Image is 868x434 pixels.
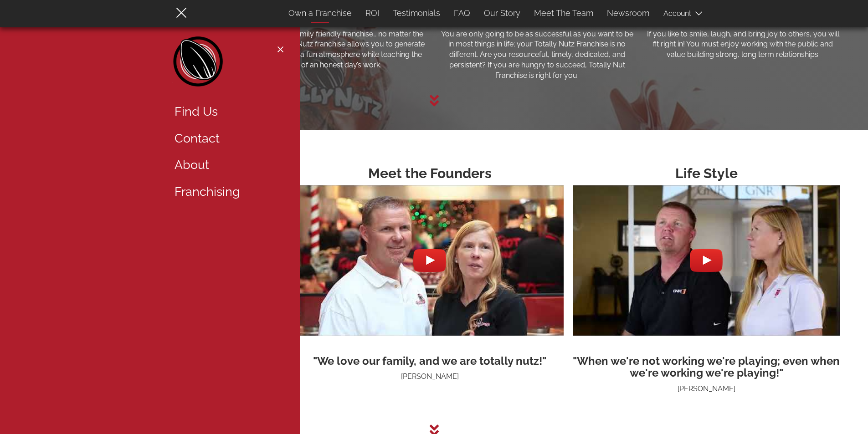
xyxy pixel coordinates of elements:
a: Home [172,36,225,91]
a: Contact [168,125,286,152]
p: If you like to smile, laugh, and bring joy to others, you will fit right in! You must enjoy worki... [647,29,839,61]
a: Newsroom [600,4,656,23]
a: Our Story [477,4,527,23]
a: FAQ [447,4,477,23]
span: [PERSON_NAME] [401,372,459,381]
span: [PERSON_NAME] [678,384,735,393]
h2: Meet the Founders [296,166,564,181]
a: Testimonials [386,4,447,23]
p: You are only going to be as successful as you want to be in most things in life; your Totally Nut... [441,29,633,81]
a: Meet The Team [527,4,600,23]
a: About [168,152,286,179]
h3: "When we're not working we're playing; even when we're working we're playing!" [573,355,840,379]
h3: "We love our family, and we are totally nutz!" [296,355,564,367]
p: Totally Nutz is a family friendly franchise… no matter the dynamics. Totally Nutz franchise allow... [235,29,427,71]
a: ROI [359,4,386,23]
a: Franchising [168,179,286,205]
a: Find Us [168,98,286,125]
h2: Life Style [573,166,840,181]
img: hqdefault.jpg [573,160,840,361]
a: Own a Franchise [282,4,359,23]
